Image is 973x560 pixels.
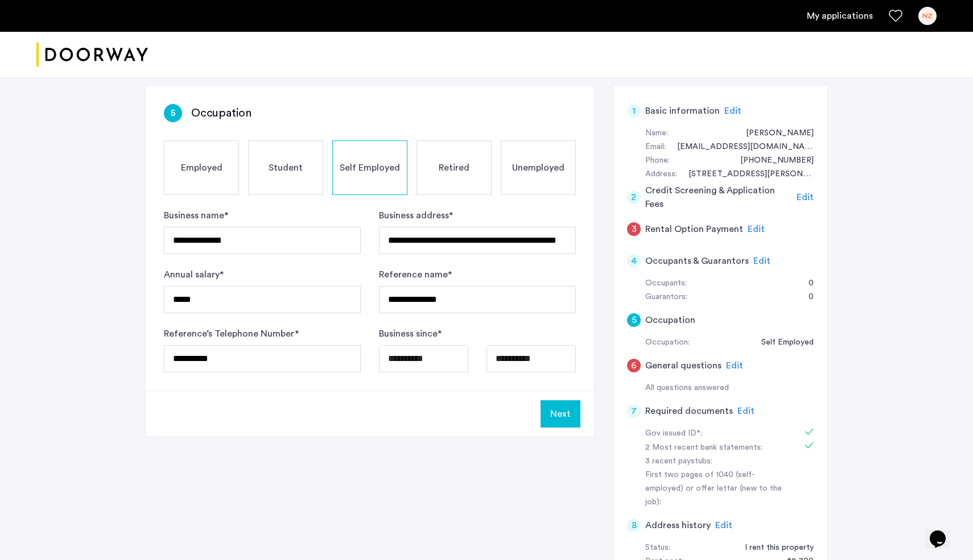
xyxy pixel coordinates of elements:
div: 1 [627,104,641,118]
div: 27 Barker Avenue [677,168,814,181]
div: 8 [627,518,641,532]
iframe: chat widget [925,515,962,549]
span: Edit [737,406,755,416]
label: Reference name * [379,268,452,281]
div: 3 [627,222,641,236]
div: Occupants: [645,277,687,291]
span: Employed [181,161,222,175]
div: 4 [627,254,641,268]
div: 5 [627,313,641,327]
div: 2 [627,190,641,204]
div: First two pages of 1040 (self-employed) or offer letter (new to the job): [645,468,789,509]
label: Reference’s Telephone Number * [164,327,299,341]
div: Self Employed [750,336,814,350]
div: 3 recent paystubs: [645,455,789,468]
span: Student [269,161,303,175]
label: Business address * [379,209,453,222]
div: 7 [627,404,641,418]
label: Business name * [164,209,228,222]
div: Address: [645,168,677,181]
input: Available date [379,345,468,372]
div: Gov issued ID*: [645,427,789,441]
label: Business since * [379,327,442,341]
div: 5 [164,104,182,122]
div: +19522126121 [729,154,814,168]
div: 0 [797,277,814,291]
span: Edit [797,193,814,202]
a: Cazamio logo [36,34,148,76]
div: NZ [918,7,937,25]
span: Edit [726,361,743,370]
div: Name: [645,127,668,140]
span: Unemployed [512,161,564,175]
div: All questions answered [645,381,814,395]
div: ninazeng@umich.edu [666,140,814,154]
h5: Occupation [645,313,695,327]
h5: Credit Screening & Application Fees [645,184,793,211]
div: 2 Most recent bank statements: [645,441,789,455]
img: logo [36,34,148,76]
label: Annual salary * [164,268,224,281]
span: Retired [439,161,469,175]
span: Self Employed [340,161,400,175]
span: Edit [724,106,741,115]
h5: Required documents [645,404,733,418]
button: Next [541,400,580,428]
div: Status: [645,541,670,555]
a: Favorites [889,9,902,23]
div: I rent this property [733,541,814,555]
input: Available date [486,345,576,372]
div: Occupation: [645,336,690,350]
h5: Basic information [645,104,720,118]
div: Phone: [645,154,670,168]
h5: Occupants & Guarantors [645,254,749,268]
div: 0 [797,291,814,304]
h5: Address history [645,518,711,532]
h5: Rental Option Payment [645,222,743,236]
div: Guarantors: [645,291,687,304]
a: My application [807,9,873,23]
span: Edit [753,256,770,266]
div: Email: [645,140,666,154]
div: 6 [627,359,641,372]
span: Edit [715,521,732,530]
div: Nina Zhang [735,127,814,140]
h5: General questions [645,359,721,372]
span: Edit [748,225,765,234]
h3: Occupation [191,105,252,121]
